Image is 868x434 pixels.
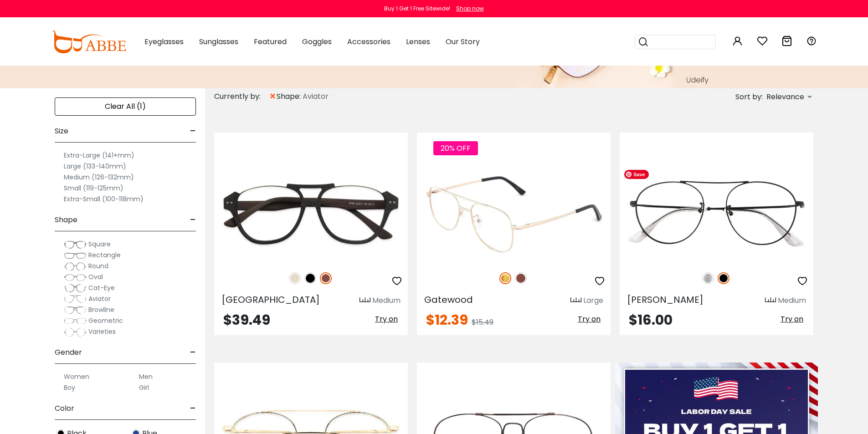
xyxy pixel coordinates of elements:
[624,170,649,179] span: Save
[426,310,468,330] span: $12.39
[702,272,714,284] img: Silver
[144,36,184,47] span: Eyeglasses
[406,36,430,47] span: Lenses
[499,272,511,284] img: Gold
[277,91,303,102] span: shape:
[64,262,87,271] img: Round.png
[320,272,332,284] img: Brown
[64,295,87,304] img: Aviator.png
[55,97,196,116] div: Clear All (1)
[64,284,87,293] img: Cat-Eye.png
[360,297,370,304] img: size ruler
[766,89,804,105] span: Relevance
[375,314,398,324] span: Try on
[139,382,149,393] label: Girl
[190,209,196,231] span: -
[289,272,301,284] img: Cream
[433,141,478,155] span: 20% OFF
[214,88,269,105] div: Currently by:
[55,398,74,419] span: Color
[55,120,68,142] span: Size
[64,317,87,326] img: Geometric.png
[64,240,87,249] img: Square.png
[424,293,473,306] span: Gatewood
[51,31,126,53] img: abbeglasses.com
[64,382,75,393] label: Boy
[765,297,776,304] img: size ruler
[221,293,320,306] span: [GEOGRAPHIC_DATA]
[64,306,87,315] img: Browline.png
[55,342,82,363] span: Gender
[781,314,803,324] span: Try on
[88,294,111,303] span: Aviator
[190,342,196,363] span: -
[55,209,77,231] span: Shape
[88,305,114,314] span: Browline
[570,297,581,304] img: size ruler
[778,313,806,325] button: Try on
[214,165,408,262] img: Brown Ocean Gate - Combination ,Universal Bridge Fit
[302,36,332,47] span: Goggles
[64,194,144,204] label: Extra-Small (100-118mm)
[347,36,390,47] span: Accessories
[575,313,603,325] button: Try on
[88,240,111,249] span: Square
[64,183,123,194] label: Small (119-125mm)
[88,272,103,281] span: Oval
[190,398,196,419] span: -
[515,272,527,284] img: Brown
[446,36,480,47] span: Our Story
[578,314,601,324] span: Try on
[199,36,238,47] span: Sunglasses
[64,371,89,382] label: Women
[718,272,729,284] img: Black
[64,172,134,183] label: Medium (126-132mm)
[304,272,316,284] img: Black
[452,5,484,12] a: Shop now
[88,250,121,260] span: Rectangle
[417,165,611,262] img: Gold Gatewood - Metal ,Adjust Nose Pads
[64,273,87,282] img: Oval.png
[372,295,401,306] div: Medium
[303,91,329,102] span: Aviator
[190,120,196,142] span: -
[456,5,484,13] div: Shop now
[778,295,806,306] div: Medium
[64,150,134,161] label: Extra-Large (141+mm)
[269,88,277,105] span: ×
[627,293,704,306] span: [PERSON_NAME]
[88,316,123,325] span: Geometric
[254,36,287,47] span: Featured
[88,261,108,271] span: Round
[64,327,87,337] img: Varieties.png
[384,5,450,13] div: Buy 1 Get 1 Free Sitewide!
[223,310,270,330] span: $39.49
[629,310,673,330] span: $16.00
[620,165,813,262] img: Black Ellie - Metal ,Adjust Nose Pads
[472,317,493,327] span: $15.49
[735,92,763,102] span: Sort by:
[88,327,116,336] span: Varieties
[88,283,115,292] span: Cat-Eye
[139,371,153,382] label: Men
[64,161,126,172] label: Large (133-140mm)
[64,251,87,260] img: Rectangle.png
[583,295,603,306] div: Large
[372,313,401,325] button: Try on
